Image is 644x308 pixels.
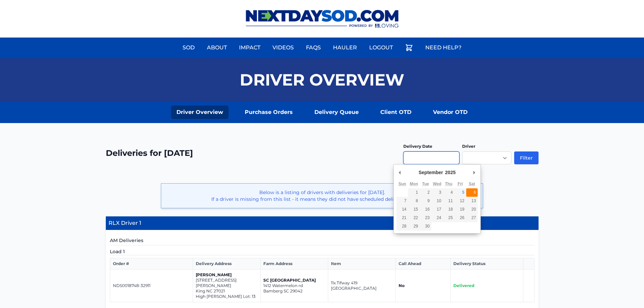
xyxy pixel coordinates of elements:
[167,189,477,203] p: Below is a listing of drivers with deliveries for [DATE]. If a driver is missing from this list -...
[445,182,452,186] abbr: Thursday
[443,188,454,197] button: 4
[458,182,463,186] abbr: Friday
[514,151,539,164] button: Filter
[420,214,431,222] button: 23
[420,222,431,231] button: 30
[375,105,417,119] a: Client OTD
[408,222,420,231] button: 29
[196,278,258,288] p: [STREET_ADDRESS][PERSON_NAME]
[471,167,478,177] button: Next Month
[235,40,264,56] a: Impact
[408,188,420,197] button: 1
[453,283,474,288] span: Delivered
[397,167,403,177] button: Previous Month
[410,182,418,186] abbr: Monday
[408,205,420,214] button: 15
[203,40,231,56] a: About
[397,214,408,222] button: 21
[196,288,258,294] p: King NC 27021
[397,222,408,231] button: 28
[106,216,539,230] h4: RLX Driver 1
[418,167,444,177] div: September
[408,197,420,205] button: 8
[113,283,190,288] p: NDS0018748-32911
[261,258,328,269] th: Farm Address
[444,167,457,177] div: 2025
[428,105,473,119] a: Vendor OTD
[408,214,420,222] button: 22
[263,283,325,288] p: 1412 Watermelon rd
[420,197,431,205] button: 9
[420,188,431,197] button: 2
[110,237,534,245] h5: AM Deliveries
[466,197,478,205] button: 13
[196,272,258,278] p: [PERSON_NAME]
[302,40,325,56] a: FAQs
[431,188,443,197] button: 3
[397,197,408,205] button: 7
[263,288,325,294] p: Bamberg SC 29042
[450,258,523,269] th: Delivery Status
[422,182,429,186] abbr: Tuesday
[431,197,443,205] button: 10
[240,72,404,88] h1: Driver Overview
[454,197,466,205] button: 12
[454,188,466,197] button: 5
[268,40,298,56] a: Videos
[466,214,478,222] button: 27
[196,294,258,299] p: High [PERSON_NAME] Lot: 13
[365,40,397,56] a: Logout
[431,205,443,214] button: 17
[399,182,406,186] abbr: Sunday
[433,182,441,186] abbr: Wednesday
[420,205,431,214] button: 16
[403,144,432,149] label: Delivery Date
[443,197,454,205] button: 11
[397,205,408,214] button: 14
[328,258,396,269] th: Item
[178,40,199,56] a: Sod
[443,214,454,222] button: 25
[263,278,325,283] p: SC [GEOGRAPHIC_DATA]
[396,258,450,269] th: Call Ahead
[403,151,459,164] input: Use the arrow keys to pick a date
[431,214,443,222] button: 24
[399,283,405,288] strong: No
[443,205,454,214] button: 18
[454,214,466,222] button: 26
[328,269,396,302] td: 11x Tifway 419 [GEOGRAPHIC_DATA]
[469,182,475,186] abbr: Saturday
[454,205,466,214] button: 19
[110,258,193,269] th: Order #
[421,40,466,56] a: Need Help?
[171,105,229,119] a: Driver Overview
[106,148,193,159] h2: Deliveries for [DATE]
[462,144,475,149] label: Driver
[193,258,261,269] th: Delivery Address
[466,205,478,214] button: 20
[309,105,364,119] a: Delivery Queue
[110,248,534,255] h5: Load 1
[329,40,361,56] a: Hauler
[239,105,298,119] a: Purchase Orders
[466,188,478,197] button: 6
